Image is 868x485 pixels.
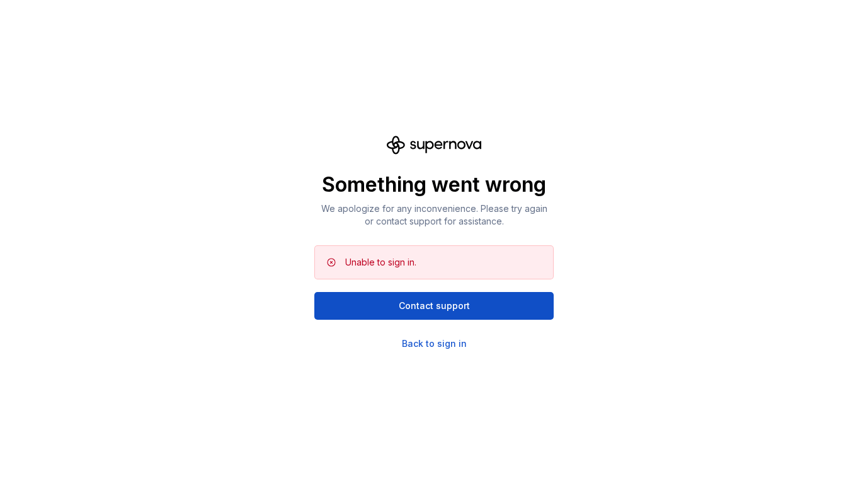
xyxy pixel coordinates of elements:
[345,256,416,269] div: Unable to sign in.
[399,300,470,312] span: Contact support
[314,172,554,197] p: Something went wrong
[314,202,554,228] p: We apologize for any inconvenience. Please try again or contact support for assistance.
[314,292,554,320] button: Contact support
[402,337,467,350] a: Back to sign in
